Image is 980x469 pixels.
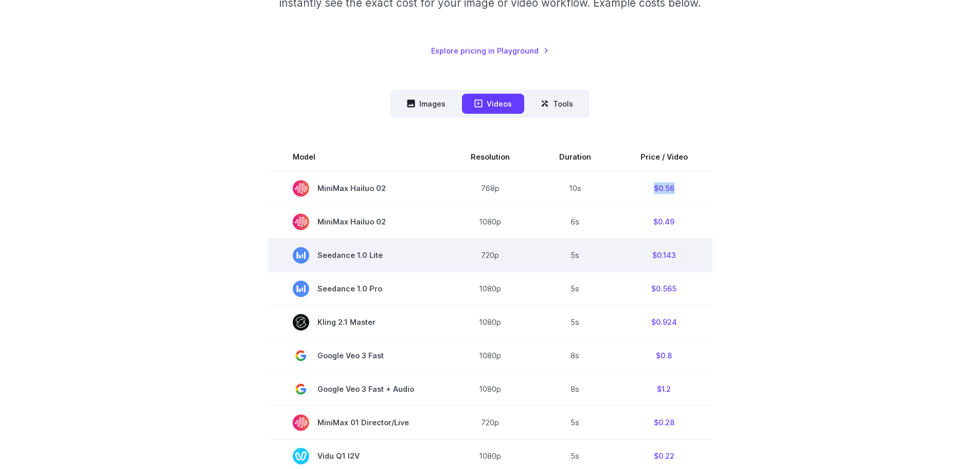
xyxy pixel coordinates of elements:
button: Videos [462,94,524,114]
td: 8s [534,339,616,372]
td: $0.28 [616,406,712,439]
td: $0.143 [616,238,712,272]
td: 5s [534,406,616,439]
td: $0.8 [616,339,712,372]
th: Resolution [446,143,534,171]
th: Model [268,143,446,171]
span: Seedance 1.0 Lite [293,247,421,264]
td: $0.565 [616,272,712,305]
span: MiniMax Hailuo 02 [293,214,421,230]
span: Kling 2.1 Master [293,314,421,331]
span: Seedance 1.0 Pro [293,281,421,297]
td: 1080p [446,272,534,305]
span: MiniMax Hailuo 02 [293,180,421,197]
td: $0.49 [616,205,712,238]
td: 720p [446,406,534,439]
td: 768p [446,171,534,205]
button: Tools [528,94,585,114]
th: Price / Video [616,143,712,171]
td: 5s [534,272,616,305]
td: 6s [534,205,616,238]
td: 5s [534,305,616,339]
button: Images [395,94,458,114]
span: Vidu Q1 I2V [293,448,421,464]
th: Duration [534,143,616,171]
td: 1080p [446,339,534,372]
td: 1080p [446,305,534,339]
td: $0.924 [616,305,712,339]
a: Explore pricing in Playground [431,45,549,57]
td: 10s [534,171,616,205]
td: $0.56 [616,171,712,205]
td: 1080p [446,205,534,238]
td: 5s [534,238,616,272]
td: 1080p [446,372,534,406]
span: MiniMax 01 Director/Live [293,414,421,431]
td: $1.2 [616,372,712,406]
span: Google Veo 3 Fast + Audio [293,381,421,397]
td: 8s [534,372,616,406]
span: Google Veo 3 Fast [293,348,421,364]
td: 720p [446,238,534,272]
